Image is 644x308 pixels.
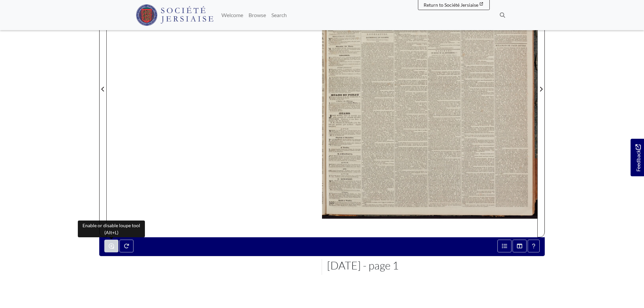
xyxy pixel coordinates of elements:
[528,240,540,252] button: Help
[119,240,133,252] button: Rotate the book
[269,8,289,22] a: Search
[513,240,527,252] button: Thumbnails
[219,8,246,22] a: Welcome
[246,8,269,22] a: Browse
[104,240,118,252] button: Enable or disable loupe tool (Alt+L)
[136,4,213,26] img: Société Jersiaise
[634,144,642,171] span: Feedback
[136,3,213,27] a: Société Jersiaise logo
[424,2,478,8] span: Return to Société Jersiaise
[497,240,512,252] button: Open metadata window
[78,221,145,237] div: Enable or disable loupe tool (Alt+L)
[631,139,644,176] a: Would you like to provide feedback?
[327,259,545,272] h2: [DATE] - page 1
